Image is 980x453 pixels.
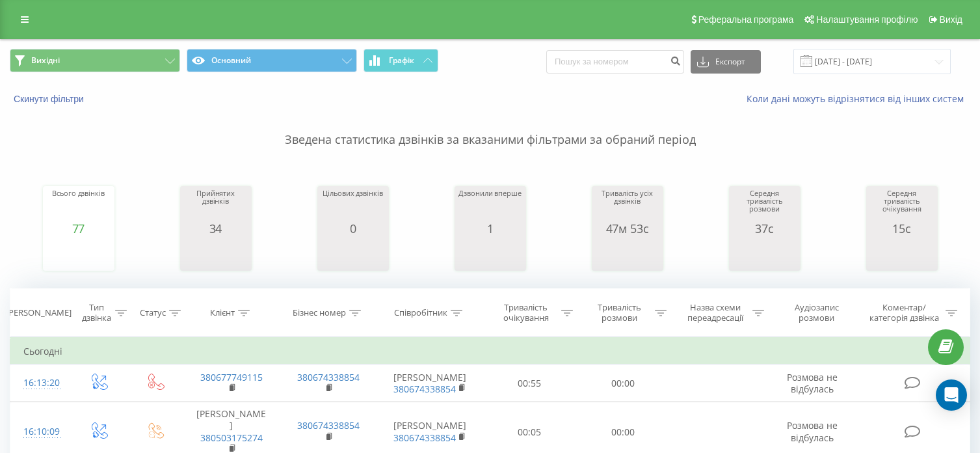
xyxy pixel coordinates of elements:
div: 77 [52,222,104,235]
span: Вихідні [31,55,60,66]
span: Розмова не відбулась [787,371,838,395]
div: 47м 53с [595,222,660,235]
div: Тривалість усіх дзвінків [595,189,660,222]
div: Тривалість розмови [588,302,652,324]
div: Середня тривалість очікування [869,189,934,222]
div: 0 [323,222,382,235]
div: Клієнт [210,308,235,319]
a: 380503175274 [200,432,263,444]
button: Графік [364,49,438,72]
div: Open Intercom Messenger [936,379,967,411]
div: 34 [183,222,248,235]
button: Основний [187,49,357,72]
td: Сьогодні [10,338,970,364]
div: Дзвонили вперше [458,189,521,222]
button: Скинути фільтри [10,93,90,105]
a: 380677749115 [200,371,263,383]
div: Всього дзвінків [52,189,104,222]
div: 37с [732,222,797,235]
td: 00:55 [483,364,576,402]
input: Пошук за номером [546,50,684,74]
span: Налаштування профілю [816,14,918,25]
a: 380674338854 [297,371,360,383]
span: Розмова не відбулась [787,419,838,443]
div: 15с [869,222,934,235]
td: [PERSON_NAME] [377,364,482,402]
a: 380674338854 [297,419,360,432]
div: [PERSON_NAME] [6,308,72,319]
p: Зведена статистика дзвінків за вказаними фільтрами за обраний період [10,105,970,148]
div: Аудіозапис розмови [779,302,854,324]
a: 380674338854 [393,432,456,444]
a: 380674338854 [393,383,456,395]
button: Експорт [691,50,761,74]
span: Графік [389,56,414,65]
button: Вихідні [10,49,180,72]
div: Тип дзвінка [82,302,112,324]
div: 1 [458,222,521,235]
div: 16:13:20 [23,370,57,396]
div: 16:10:09 [23,419,57,445]
div: Коментар/категорія дзвінка [866,302,942,324]
div: Статус [140,308,166,319]
span: Реферальна програма [698,14,794,25]
div: Тривалість очікування [494,302,558,324]
div: Прийнятих дзвінків [183,189,248,222]
td: 00:00 [576,364,670,402]
a: Коли дані можуть відрізнятися вiд інших систем [747,92,970,105]
div: Співробітник [394,308,447,319]
div: Середня тривалість розмови [732,189,797,222]
div: Бізнес номер [293,308,346,319]
div: Цільових дзвінків [323,189,382,222]
div: Назва схеми переадресації [682,302,749,324]
span: Вихід [940,14,962,25]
